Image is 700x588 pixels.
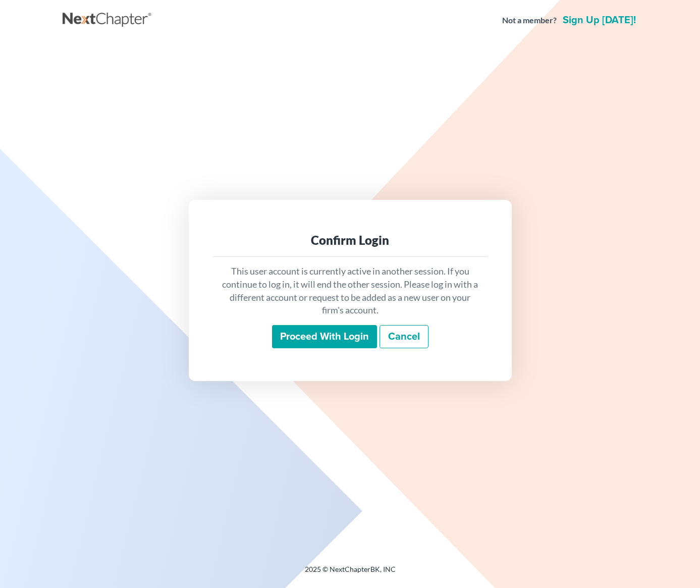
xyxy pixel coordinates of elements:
div: Confirm Login [221,232,479,248]
a: Sign up [DATE]! [561,15,638,25]
div: 2025 © NextChapterBK, INC [63,564,638,582]
p: This user account is currently active in another session. If you continue to log in, it will end ... [221,265,479,317]
input: Proceed with login [272,325,377,348]
a: Cancel [380,325,428,348]
strong: Not a member? [502,15,557,26]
